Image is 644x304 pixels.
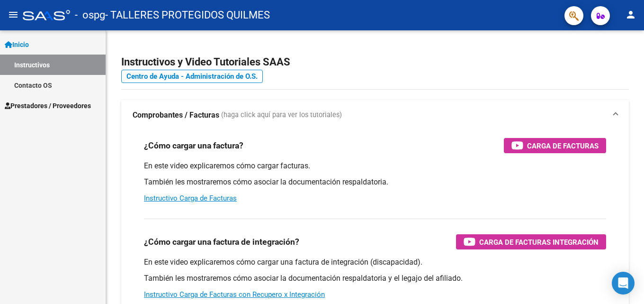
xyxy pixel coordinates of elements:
[75,5,105,26] span: - ospg
[144,177,606,187] p: También les mostraremos cómo asociar la documentación respaldatoria.
[121,53,629,71] h2: Instructivos y Video Tutoriales SAAS
[5,39,29,50] span: Inicio
[144,194,237,203] a: Instructivo Carga de Facturas
[221,110,342,120] span: (haga click aquí para ver los tutoriales)
[479,236,599,248] span: Carga de Facturas Integración
[133,110,219,120] strong: Comprobantes / Facturas
[612,272,635,295] div: Open Intercom Messenger
[144,290,325,299] a: Instructivo Carga de Facturas con Recupero x Integración
[527,140,599,152] span: Carga de Facturas
[144,139,243,152] h3: ¿Cómo cargar una factura?
[8,9,19,20] mat-icon: menu
[144,161,606,171] p: En este video explicaremos cómo cargar facturas.
[144,235,299,249] h3: ¿Cómo cargar una factura de integración?
[144,257,606,267] p: En este video explicaremos cómo cargar una factura de integración (discapacidad).
[105,5,270,26] span: - TALLERES PROTEGIDOS QUILMES
[121,100,629,130] mat-expansion-panel-header: Comprobantes / Facturas (haga click aquí para ver los tutoriales)
[625,9,636,20] mat-icon: person
[144,273,606,284] p: También les mostraremos cómo asociar la documentación respaldatoria y el legajo del afiliado.
[504,138,606,153] button: Carga de Facturas
[121,70,263,83] a: Centro de Ayuda - Administración de O.S.
[5,101,91,111] span: Prestadores / Proveedores
[456,234,606,249] button: Carga de Facturas Integración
